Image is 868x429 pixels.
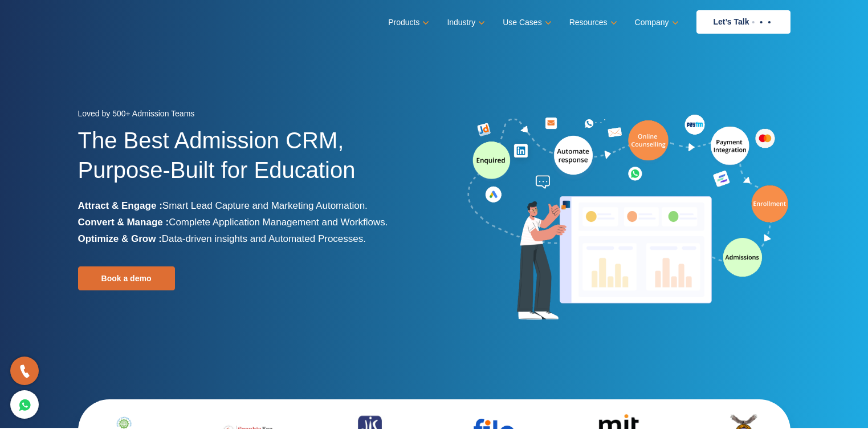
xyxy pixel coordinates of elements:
[162,233,366,244] span: Data-driven insights and Automated Processes.
[162,200,368,211] span: Smart Lead Capture and Marketing Automation.
[78,217,169,228] b: Convert & Manage :
[466,112,790,325] img: admission-software-home-page-header
[503,14,549,31] a: Use Cases
[169,217,388,228] span: Complete Application Management and Workflows.
[78,106,426,126] div: Loved by 500+ Admission Teams
[696,10,790,34] a: Let’s Talk
[78,200,162,211] b: Attract & Engage :
[447,14,483,31] a: Industry
[78,266,175,290] a: Book a demo
[388,14,427,31] a: Products
[635,14,677,31] a: Company
[569,14,615,31] a: Resources
[78,233,162,244] b: Optimize & Grow :
[78,126,426,197] h1: The Best Admission CRM, Purpose-Built for Education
